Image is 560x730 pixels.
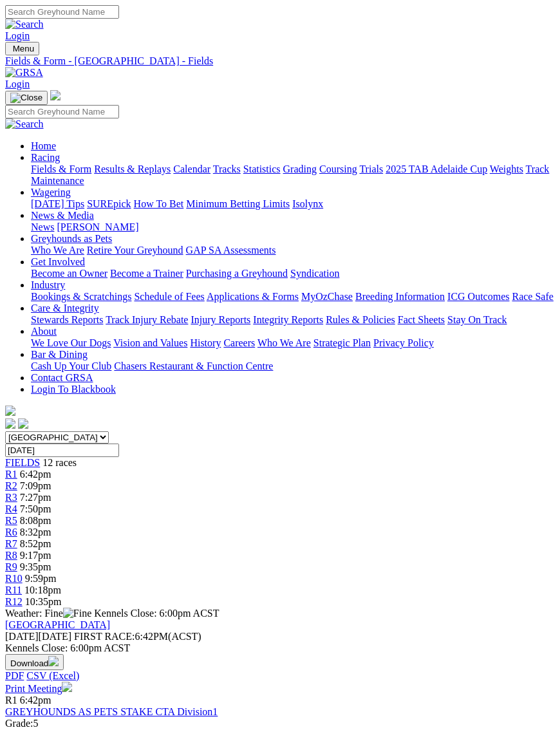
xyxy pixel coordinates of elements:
[5,585,22,595] a: R11
[31,198,555,210] div: Wagering
[253,314,323,325] a: Integrity Reports
[31,152,60,163] a: Racing
[5,492,17,503] a: R3
[20,695,51,706] span: 6:42pm
[31,245,555,256] div: Greyhounds as Pets
[42,457,77,468] span: 12 races
[5,5,119,19] input: Search
[5,55,555,67] div: Fields & Form - [GEOGRAPHIC_DATA] - Fields
[223,337,255,348] a: Careers
[74,631,201,642] span: 6:42PM(ACST)
[31,256,85,267] a: Get Involved
[512,291,553,302] a: Race Safe
[87,198,131,209] a: SUREpick
[386,164,487,174] a: 2025 TAB Adelaide Cup
[5,670,555,682] div: Download
[31,360,111,371] a: Cash Up Your Club
[20,492,51,503] span: 7:27pm
[5,683,72,694] a: Print Meeting
[31,372,93,383] a: Contact GRSA
[31,164,549,186] a: Track Maintenance
[5,527,17,538] a: R6
[31,279,65,290] a: Industry
[94,164,171,174] a: Results & Replays
[5,695,17,706] span: R1
[5,118,44,130] img: Search
[20,561,51,572] span: 9:35pm
[319,164,357,174] a: Coursing
[207,291,299,302] a: Applications & Forms
[5,706,218,717] a: GREYHOUNDS AS PETS STAKE CTA Division1
[5,79,30,89] a: Login
[243,164,281,174] a: Statistics
[313,337,371,348] a: Strategic Plan
[5,457,40,468] a: FIELDS
[31,268,107,279] a: Become an Owner
[87,245,183,256] a: Retire Your Greyhound
[5,105,119,118] input: Search
[20,527,51,538] span: 8:32pm
[134,291,204,302] a: Schedule of Fees
[191,314,250,325] a: Injury Reports
[5,573,23,584] span: R10
[31,221,54,232] a: News
[20,503,51,514] span: 7:50pm
[5,42,39,55] button: Toggle navigation
[31,268,555,279] div: Get Involved
[5,718,33,729] span: Grade:
[186,198,290,209] a: Minimum Betting Limits
[31,349,88,360] a: Bar & Dining
[5,561,17,572] a: R9
[5,469,17,480] span: R1
[31,384,116,395] a: Login To Blackbook
[20,538,51,549] span: 8:52pm
[5,406,15,416] img: logo-grsa-white.png
[31,314,103,325] a: Stewards Reports
[257,337,311,348] a: Who We Are
[50,90,61,100] img: logo-grsa-white.png
[25,573,57,584] span: 9:59pm
[186,268,288,279] a: Purchasing a Greyhound
[5,596,23,607] span: R12
[5,19,44,30] img: Search
[213,164,241,174] a: Tracks
[62,682,72,692] img: printer.svg
[5,642,555,654] div: Kennels Close: 6:00pm ACST
[31,245,84,256] a: Who We Are
[5,515,17,526] a: R5
[25,596,62,607] span: 10:35pm
[31,337,555,349] div: About
[5,550,17,561] a: R8
[31,210,94,221] a: News & Media
[186,245,276,256] a: GAP SA Assessments
[190,337,221,348] a: History
[5,670,24,681] a: PDF
[31,314,555,326] div: Care & Integrity
[5,444,119,457] input: Select date
[48,656,59,666] img: download.svg
[106,314,188,325] a: Track Injury Rebate
[5,480,17,491] a: R2
[5,503,17,514] a: R4
[5,538,17,549] a: R7
[31,303,99,314] a: Care & Integrity
[5,608,94,619] span: Weather: Fine
[5,654,64,670] button: Download
[20,469,51,480] span: 6:42pm
[490,164,523,174] a: Weights
[5,418,15,429] img: facebook.svg
[31,187,71,198] a: Wagering
[134,198,184,209] a: How To Bet
[31,233,112,244] a: Greyhounds as Pets
[173,164,210,174] a: Calendar
[26,670,79,681] a: CSV (Excel)
[373,337,434,348] a: Privacy Policy
[5,91,48,105] button: Toggle navigation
